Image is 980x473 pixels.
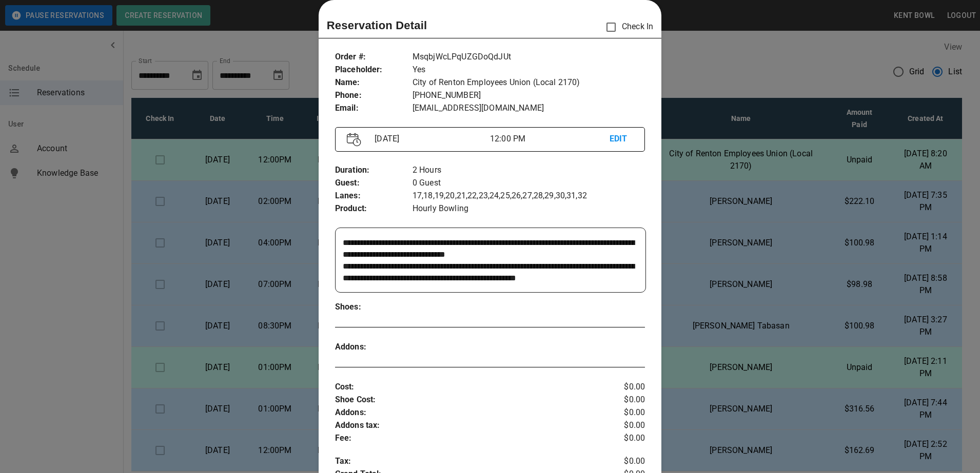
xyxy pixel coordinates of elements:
[610,133,634,146] p: EDIT
[335,102,413,115] p: Email :
[600,16,653,38] p: Check In
[335,455,594,468] p: Tax :
[335,394,594,406] p: Shoe Cost :
[335,406,594,419] p: Addons :
[413,177,645,190] p: 0 Guest
[413,89,645,102] p: [PHONE_NUMBER]
[335,51,413,64] p: Order # :
[370,133,490,145] p: [DATE]
[594,419,645,432] p: $0.00
[335,76,413,89] p: Name :
[335,301,413,314] p: Shoes :
[347,133,361,147] img: Vector
[327,17,427,34] p: Reservation Detail
[594,394,645,406] p: $0.00
[413,102,645,115] p: [EMAIL_ADDRESS][DOMAIN_NAME]
[594,381,645,394] p: $0.00
[413,76,645,89] p: City of Renton Employees Union (Local 2170)
[594,406,645,419] p: $0.00
[594,432,645,445] p: $0.00
[490,133,610,145] p: 12:00 PM
[413,164,645,177] p: 2 Hours
[335,190,413,202] p: Lanes :
[335,89,413,102] p: Phone :
[413,202,645,215] p: Hourly Bowling
[335,177,413,190] p: Guest :
[335,381,594,394] p: Cost :
[335,432,594,445] p: Fee :
[335,419,594,432] p: Addons tax :
[413,190,645,202] p: 17,18,19,20,21,22,23,24,25,26,27,28,29,30,31,32
[413,64,645,76] p: Yes
[335,202,413,215] p: Product :
[594,455,645,468] p: $0.00
[335,64,413,76] p: Placeholder :
[413,51,645,64] p: MsqbjWcLPqUZGDoQdJUt
[335,341,413,354] p: Addons :
[335,164,413,177] p: Duration :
